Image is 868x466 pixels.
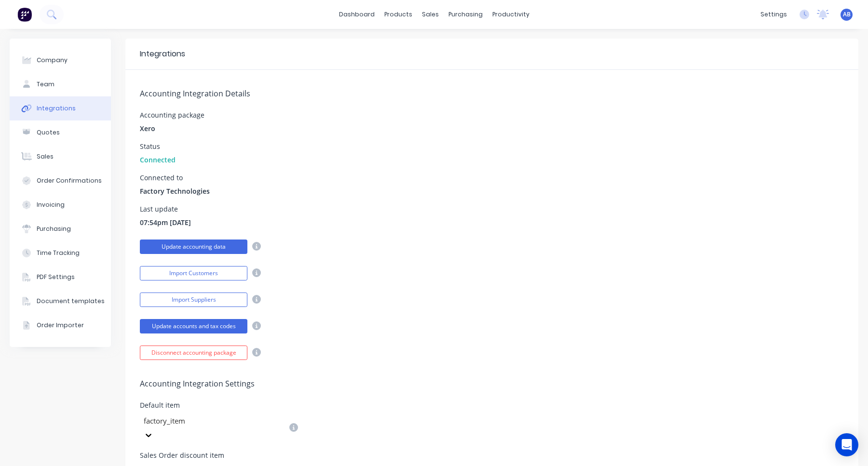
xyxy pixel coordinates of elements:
button: Import Customers [140,266,247,280]
button: Integrations [10,96,111,120]
button: Document templates [10,289,111,313]
div: Document templates [37,297,105,306]
span: Connected [140,155,176,165]
a: dashboard [334,7,380,22]
button: Time Tracking [10,241,111,265]
div: Connected to [140,174,210,181]
button: Update accounts and tax codes [140,319,247,333]
span: Factory Technologies [140,186,210,196]
button: Sales [10,145,111,169]
img: Factory [17,7,32,22]
div: productivity [488,7,534,22]
div: purchasing [444,7,488,22]
div: Order Confirmations [37,176,102,185]
button: Purchasing [10,217,111,241]
button: Import Suppliers [140,293,247,307]
div: Integrations [140,48,185,60]
div: Invoicing [37,200,65,209]
div: Time Tracking [37,249,80,257]
div: products [380,7,417,22]
button: PDF Settings [10,265,111,289]
div: Quotes [37,128,60,137]
div: Order Importer [37,321,84,330]
h5: Accounting Integration Settings [140,379,844,388]
button: Update accounting data [140,240,247,254]
div: sales [417,7,444,22]
div: Open Intercom Messenger [835,433,858,456]
div: Integrations [37,104,76,113]
div: Team [37,80,54,89]
button: Company [10,48,111,72]
span: Xero [140,123,155,133]
h5: Accounting Integration Details [140,89,844,98]
div: Sales Order discount item [140,452,298,459]
div: Accounting package [140,112,204,119]
span: AB [843,10,851,19]
div: Purchasing [37,225,71,233]
div: Status [140,143,176,150]
button: Disconnect accounting package [140,346,247,360]
span: 07:54pm [DATE] [140,217,191,227]
div: settings [756,7,792,22]
button: Invoicing [10,193,111,217]
div: PDF Settings [37,273,75,281]
div: Last update [140,206,191,213]
button: Order Confirmations [10,169,111,193]
button: Order Importer [10,313,111,337]
div: Sales [37,152,54,161]
button: Quotes [10,120,111,145]
div: Default item [140,402,298,409]
button: Team [10,72,111,96]
div: Company [37,56,68,65]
